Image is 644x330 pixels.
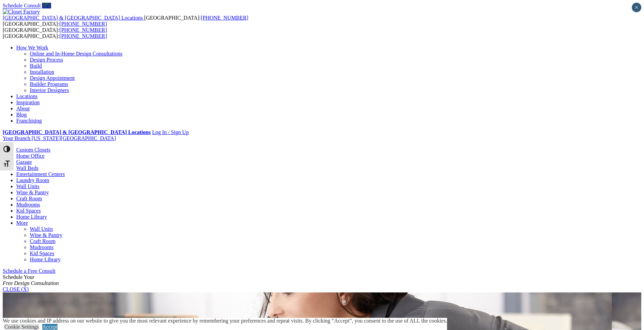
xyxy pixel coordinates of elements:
a: Wine & Pantry [30,232,62,238]
a: Home Office [16,153,45,159]
div: We use cookies and IP address on our website to give you the most relevant experience by remember... [3,318,447,324]
a: Log In / Sign Up [152,129,188,135]
a: Design Process [30,57,63,63]
a: Inspiration [16,100,40,105]
a: Craft Room [16,196,42,201]
a: Custom Closets [16,147,50,153]
a: About [16,106,30,111]
a: Garage [16,159,32,165]
a: Home Library [30,257,61,262]
span: Your Branch [3,135,30,141]
a: [PHONE_NUMBER] [60,21,107,27]
a: Wine & Pantry [16,190,49,195]
a: Wall Units [30,226,53,232]
a: Laundry Room [16,177,49,183]
a: Accept [42,324,58,330]
a: Entertainment Centers [16,171,65,177]
span: [US_STATE][GEOGRAPHIC_DATA] [31,135,116,141]
a: Cookie Settings [4,324,39,330]
a: [PHONE_NUMBER] [60,27,107,33]
span: Schedule Your [3,274,59,286]
a: Wall Beds [16,165,39,171]
span: [GEOGRAPHIC_DATA]: [GEOGRAPHIC_DATA]: [3,27,107,39]
a: More menu text will display only on big screen [16,220,28,226]
a: Home Library [16,214,47,220]
a: How We Work [16,45,48,50]
a: [GEOGRAPHIC_DATA] & [GEOGRAPHIC_DATA] Locations [3,15,144,21]
em: Free Design Consultation [3,280,59,286]
a: Online and In-Home Design Consultations [30,51,123,57]
a: Mudrooms [16,202,40,207]
a: Your Branch [US_STATE][GEOGRAPHIC_DATA] [3,135,116,141]
a: Kid Spaces [30,250,54,256]
a: Call [42,3,51,8]
a: Locations [16,93,38,99]
a: Wall Units [16,183,39,189]
a: CLOSE (X) [3,286,29,292]
a: [PHONE_NUMBER] [201,15,248,21]
a: [GEOGRAPHIC_DATA] & [GEOGRAPHIC_DATA] Locations [3,129,151,135]
button: Close [632,3,641,12]
a: Builder Programs [30,81,68,87]
a: Mudrooms [30,244,53,250]
a: Kid Spaces [16,208,41,214]
a: Interior Designers [30,87,69,93]
a: Franchising [16,118,42,124]
a: [PHONE_NUMBER] [60,33,107,39]
a: Design Appointment [30,75,75,81]
span: [GEOGRAPHIC_DATA]: [GEOGRAPHIC_DATA]: [3,15,248,27]
a: Craft Room [30,238,55,244]
a: Schedule a Free Consult (opens a dropdown menu) [3,268,55,274]
a: Blog [16,112,27,117]
img: Closet Factory [3,9,40,15]
a: Build [30,63,42,69]
a: Installation [30,69,54,75]
span: [GEOGRAPHIC_DATA] & [GEOGRAPHIC_DATA] Locations [3,15,143,21]
a: Schedule Consult [3,3,41,8]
